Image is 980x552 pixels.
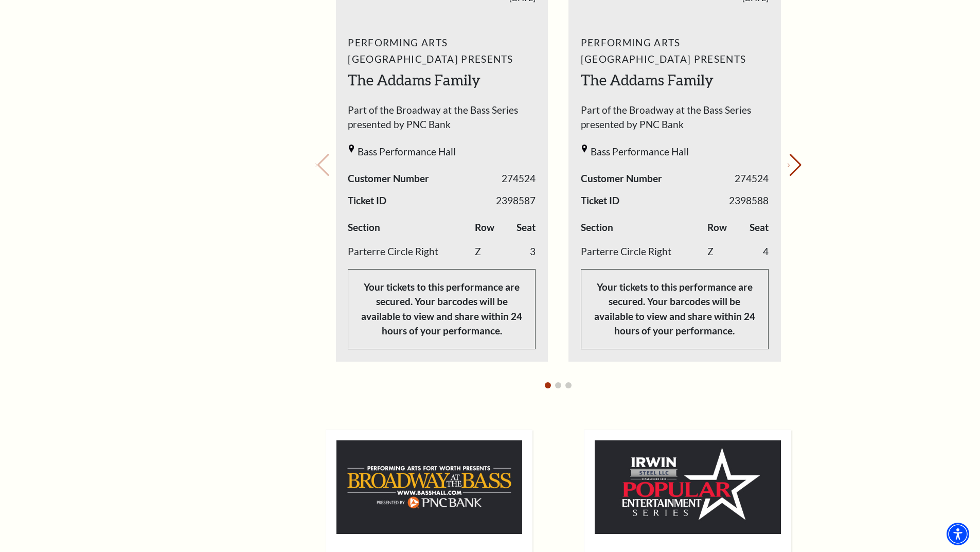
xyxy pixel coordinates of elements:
label: Row [707,220,727,235]
span: Part of the Broadway at the Bass Series presented by PNC Bank [581,103,769,137]
td: 4 [742,240,769,264]
label: Section [581,220,613,235]
td: Z [707,240,742,264]
button: Previous slide [315,154,329,176]
td: Parterre Circle Right [581,240,708,264]
span: Part of the Broadway at the Bass Series presented by PNC Bank [348,103,536,137]
div: Accessibility Menu [947,523,969,545]
h2: The Addams Family [581,70,769,91]
td: Parterre Circle Right [348,240,475,264]
span: Ticket ID [581,193,619,208]
span: Customer Number [581,171,662,186]
span: 274524 [502,171,536,186]
button: Next slide [788,154,801,176]
button: Go to slide 2 [555,382,561,388]
img: Performing Arts Fort Worth Presents [336,440,523,534]
p: Your tickets to this performance are secured. Your barcodes will be available to view and share w... [348,269,536,349]
td: 3 [509,240,536,264]
label: Seat [750,220,769,235]
p: Your tickets to this performance are secured. Your barcodes will be available to view and share w... [581,269,769,349]
label: Row [475,220,494,235]
h2: The Addams Family [348,70,536,91]
span: 274524 [735,171,769,186]
span: 2398588 [729,193,769,208]
span: Bass Performance Hall [358,145,456,159]
button: Go to slide 1 [545,382,551,388]
td: Z [475,240,509,264]
label: Section [348,220,380,235]
img: Performing Arts Fort Worth Presents [595,440,781,534]
span: Performing Arts [GEOGRAPHIC_DATA] Presents [348,34,536,67]
span: Customer Number [348,171,429,186]
button: Go to slide 3 [565,382,572,388]
span: 2398587 [496,193,536,208]
span: Performing Arts [GEOGRAPHIC_DATA] Presents [581,34,769,67]
span: Bass Performance Hall [591,145,689,159]
span: Ticket ID [348,193,386,208]
label: Seat [516,220,536,235]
